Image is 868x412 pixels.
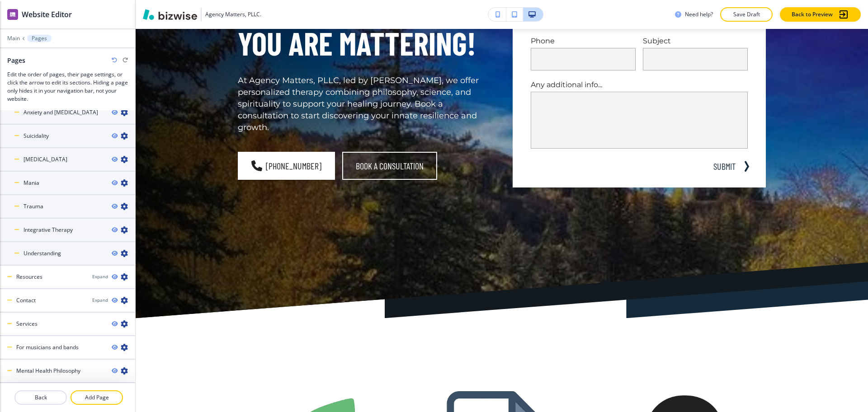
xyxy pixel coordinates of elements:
button: Add Page [71,390,123,405]
h4: Resources [16,273,42,281]
h3: Need help? [685,10,713,19]
p: Any additional info... [531,80,748,90]
button: Expand [92,273,108,280]
h2: Website Editor [22,9,72,20]
h4: Integrative Therapy [24,226,73,234]
h4: [MEDICAL_DATA] [24,155,67,164]
p: At Agency Matters, PLLC, led by [PERSON_NAME], we offer personalized therapy combining philosophy... [238,75,491,134]
h4: Mania [24,179,39,187]
img: editor icon [7,9,18,20]
button: Pages [27,35,52,42]
h4: Understanding [24,249,61,257]
h4: Trauma [24,202,43,211]
button: Main [7,35,20,42]
h4: Mental Health Philosophy [16,367,80,375]
p: Back to Preview [792,10,833,19]
a: [PHONE_NUMBER] [238,152,335,180]
p: Subject [643,36,748,46]
button: Book a Consultation [342,152,437,180]
button: Agency Matters, PLLC. [143,8,261,21]
p: Add Page [71,393,122,402]
p: Back [15,393,66,402]
h4: Services [16,320,38,328]
h4: Contact [16,296,36,304]
button: Expand [92,297,108,304]
p: Phone [531,36,636,46]
p: Save Draft [732,10,761,19]
h2: Pages [7,56,25,65]
button: Back to Preview [780,7,861,22]
button: Save Draft [720,7,773,22]
p: Pages [32,35,47,42]
h4: Suicidality [24,132,49,140]
h4: For musicians and bands [16,343,79,351]
h3: Agency Matters, PLLC. [205,10,261,19]
button: SUBMIT [710,159,739,173]
button: Back [14,390,67,405]
h4: Anxiety and [MEDICAL_DATA] [24,108,98,117]
img: Bizwise Logo [143,9,197,20]
h3: Edit the order of pages, their page settings, or click the arrow to edit its sections. Hiding a p... [7,70,128,103]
